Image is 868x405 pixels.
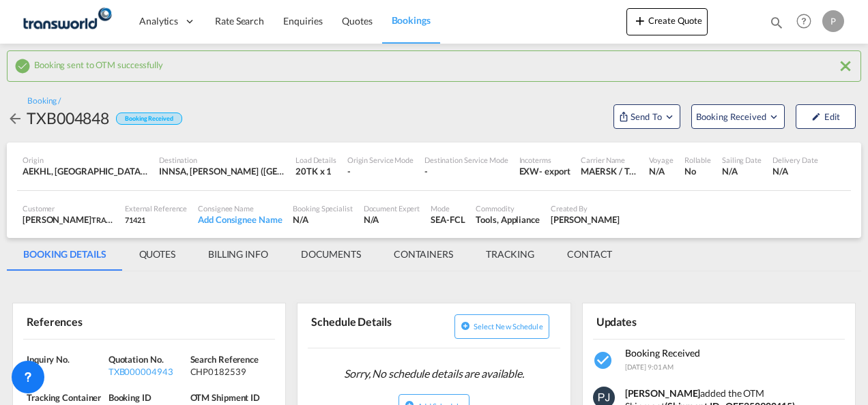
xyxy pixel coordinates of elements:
[308,309,431,342] div: Schedule Details
[649,155,673,165] div: Voyage
[822,10,844,32] div: P
[283,15,323,27] span: Enquiries
[431,203,465,213] div: Mode
[23,309,147,333] div: References
[198,213,282,226] div: Add Consignee Name
[7,238,123,271] md-tab-item: BOOKING DETAILS
[108,392,151,403] span: Booking ID
[34,56,163,70] span: Booking sent to OTM successfully
[347,165,414,177] div: -
[454,314,549,339] button: icon-plus-circleSelect new schedule
[519,155,570,165] div: Incoterms
[159,155,285,165] div: Destination
[392,14,431,26] span: Bookings
[198,203,282,213] div: Consignee Name
[722,165,762,177] div: N/A
[772,165,818,177] div: N/A
[593,350,615,372] md-icon: icon-checkbox-marked-circle
[792,10,822,34] div: Help
[551,203,620,213] div: Created By
[424,165,508,177] div: -
[23,213,114,226] div: [PERSON_NAME]
[461,321,470,331] md-icon: icon-plus-circle
[626,8,708,35] button: icon-plus 400-fgCreate Quote
[27,107,109,129] div: TXB004848
[27,95,61,107] div: Booking /
[192,238,285,271] md-tab-item: BILLING INFO
[108,354,164,365] span: Quotation No.
[27,365,105,378] div: N/A
[215,15,264,27] span: Rate Search
[20,6,113,37] img: f753ae806dec11f0841701cdfdf085c0.png
[649,165,673,177] div: N/A
[796,104,856,129] button: icon-pencilEdit
[293,213,352,226] div: N/A
[125,203,187,213] div: External Reference
[377,238,469,271] md-tab-item: CONTAINERS
[139,14,178,28] span: Analytics
[190,392,261,403] span: OTM Shipment ID
[476,203,539,213] div: Commodity
[23,155,148,165] div: Origin
[125,215,145,224] span: 71421
[476,213,539,226] div: Tools, Appliance
[190,354,259,365] span: Search Reference
[7,107,27,129] div: icon-arrow-left
[772,155,818,165] div: Delivery Date
[123,238,192,271] md-tab-item: QUOTES
[116,112,182,125] div: Booking Received
[629,110,663,123] span: Send To
[469,238,551,271] md-tab-item: TRACKING
[7,238,628,271] md-pagination-wrapper: Use the left and right arrow keys to navigate between tabs
[342,15,372,27] span: Quotes
[722,155,762,165] div: Sailing Date
[625,363,674,371] span: [DATE] 9:01 AM
[581,165,638,177] div: MAERSK / TDWC-DUBAI
[769,15,784,35] div: icon-magnify
[347,155,414,165] div: Origin Service Mode
[474,322,543,331] span: Select new schedule
[91,214,288,225] span: TRANSWORLD INTEGRATED LOGISTEK PRIVATE LIMITED
[431,213,465,226] div: SEA-FCL
[7,110,23,127] md-icon: icon-arrow-left
[14,58,31,74] md-icon: icon-checkbox-marked-circle
[696,110,768,123] span: Booking Received
[23,165,148,177] div: AEKHL, Mina Khalifa/Abu Dhabi, United Arab Emirates, Middle East, Middle East
[23,203,114,213] div: Customer
[792,10,815,33] span: Help
[364,203,420,213] div: Document Expert
[684,155,711,165] div: Rollable
[625,387,701,399] strong: [PERSON_NAME]
[632,12,648,29] md-icon: icon-plus 400-fg
[551,238,628,271] md-tab-item: CONTACT
[593,309,717,333] div: Updates
[684,165,711,177] div: No
[519,165,540,177] div: EXW
[338,361,530,387] span: Sorry, No schedule details are available.
[769,15,784,30] md-icon: icon-magnify
[108,365,187,378] div: TXB000004943
[613,104,680,129] button: Open demo menu
[837,58,854,74] md-icon: icon-close
[691,104,785,129] button: Open demo menu
[539,165,570,177] div: - export
[285,238,377,271] md-tab-item: DOCUMENTS
[295,155,336,165] div: Load Details
[159,165,285,177] div: INNSA, Jawaharlal Nehru (Nhava Sheva), India, Indian Subcontinent, Asia Pacific
[364,213,420,226] div: N/A
[581,155,638,165] div: Carrier Name
[811,112,821,121] md-icon: icon-pencil
[424,155,508,165] div: Destination Service Mode
[27,392,101,403] span: Tracking Container
[190,365,269,378] div: CHP0182539
[27,354,70,365] span: Inquiry No.
[295,165,336,177] div: 20TK x 1
[293,203,352,213] div: Booking Specialist
[625,347,700,359] span: Booking Received
[551,213,620,226] div: Pratik Jaiswal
